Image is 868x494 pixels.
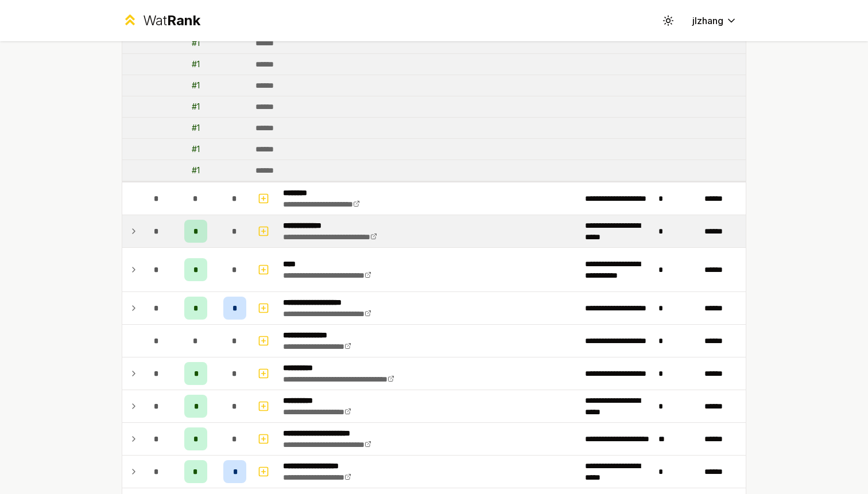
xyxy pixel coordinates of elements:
div: Wat [143,11,200,30]
div: # 1 [192,80,200,91]
button: jlzhang [683,10,746,31]
div: # 1 [192,37,200,49]
div: # 1 [192,59,200,70]
div: # 1 [192,165,200,176]
span: Rank [167,12,200,29]
div: # 1 [192,122,200,134]
a: WatRank [122,11,200,30]
div: # 1 [192,143,200,155]
div: # 1 [192,101,200,112]
span: jlzhang [692,14,723,28]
